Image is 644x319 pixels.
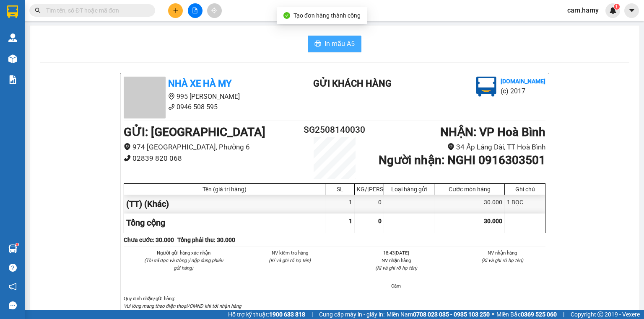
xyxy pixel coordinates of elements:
[168,103,175,110] span: phone
[4,29,160,39] li: 0946 508 595
[124,91,280,102] li: 995 [PERSON_NAME]
[188,3,203,18] button: file-add
[561,5,605,15] span: cam.hamy
[8,244,17,253] img: warehouse-icon
[192,8,198,13] span: file-add
[319,310,384,319] span: Cung cấp máy in - giấy in:
[168,3,183,18] button: plus
[46,6,145,15] input: Tìm tên, số ĐT hoặc mã đơn
[35,8,41,13] span: search
[144,257,223,271] i: (Tôi đã đọc và đồng ý nộp dung phiếu gửi hàng)
[492,313,494,316] span: ⚪️
[355,195,384,214] div: 0
[4,18,160,29] li: 995 [PERSON_NAME]
[481,257,523,263] i: (Kí và ghi rõ họ tên)
[293,12,361,19] span: Tạo đơn hàng thành công
[370,141,545,153] li: 34 Ấp Láng Dài, TT Hoà Bình
[8,33,17,42] img: warehouse-icon
[126,218,165,228] span: Tổng cộng
[349,218,352,224] span: 1
[312,310,313,319] span: |
[211,8,217,13] span: aim
[228,310,305,319] span: Hỗ trợ kỹ thuật:
[9,283,17,291] span: notification
[597,311,603,317] span: copyright
[269,257,311,263] i: (Kí và ghi rõ họ tên)
[628,7,636,14] span: caret-down
[624,3,639,18] button: caret-down
[313,78,392,89] b: Gửi khách hàng
[124,303,241,309] i: Vui lòng mang theo điện thoại/CMND khi tới nhận hàng
[375,265,417,271] i: (Kí và ghi rõ họ tên)
[436,186,502,193] div: Cước món hàng
[353,282,439,290] li: Cẩm
[505,195,545,214] div: 1 BỌC
[124,102,280,112] li: 0946 508 595
[299,123,370,137] h2: SG2508140030
[48,5,112,16] b: Nhà Xe Hà My
[484,218,502,224] span: 30.000
[386,186,432,193] div: Loại hàng gửi
[124,125,265,139] b: GỬI : [GEOGRAPHIC_DATA]
[168,93,175,100] span: environment
[447,143,454,150] span: environment
[283,12,290,19] span: check-circle
[413,311,490,318] strong: 0708 023 035 - 0935 103 250
[476,77,496,97] img: logo.jpg
[379,153,545,167] b: Người nhận : NGHI 0916303501
[609,7,617,14] img: icon-new-feature
[387,310,490,319] span: Miền Nam
[124,143,131,150] span: environment
[357,186,382,193] div: KG/[PERSON_NAME]
[501,78,545,85] b: [DOMAIN_NAME]
[48,20,55,27] span: environment
[207,3,222,18] button: aim
[8,75,17,84] img: solution-icon
[615,4,618,10] span: 1
[308,36,361,52] button: printerIn mẫu A5
[496,310,557,319] span: Miền Bắc
[460,249,546,257] li: NV nhận hàng
[325,39,355,49] span: In mẫu A5
[247,249,333,257] li: NV kiểm tra hàng
[507,186,543,193] div: Ghi chú
[325,195,355,214] div: 1
[48,31,55,37] span: phone
[9,264,17,272] span: question-circle
[8,54,17,63] img: warehouse-icon
[124,141,299,153] li: 974 [GEOGRAPHIC_DATA], Phường 6
[9,301,17,309] span: message
[434,195,505,214] div: 30.000
[7,5,18,18] img: logo-vxr
[501,86,545,96] li: (c) 2017
[140,249,227,257] li: Người gửi hàng xác nhận
[353,257,439,264] li: NV nhận hàng
[4,52,145,66] b: GỬI : [GEOGRAPHIC_DATA]
[168,78,231,89] b: Nhà Xe Hà My
[440,125,545,139] b: NHẬN : VP Hoà Bình
[269,311,305,318] strong: 1900 633 818
[378,218,382,224] span: 0
[126,186,323,193] div: Tên (giá trị hàng)
[353,249,439,257] li: 18:43[DATE]
[16,243,18,246] sup: 1
[173,8,179,13] span: plus
[177,237,235,243] b: Tổng phải thu: 30.000
[124,195,325,214] div: (TT) (Khác)
[614,4,620,10] sup: 1
[327,186,352,193] div: SL
[521,311,557,318] strong: 0369 525 060
[563,310,564,319] span: |
[314,40,321,48] span: printer
[124,153,299,164] li: 02839 820 068
[124,237,174,243] b: Chưa cước : 30.000
[124,154,131,162] span: phone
